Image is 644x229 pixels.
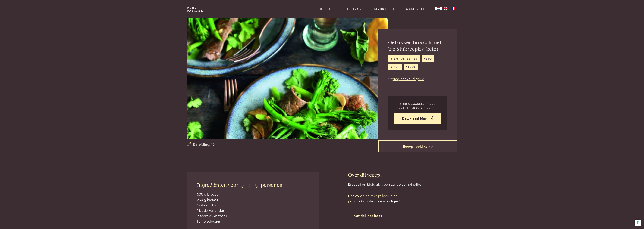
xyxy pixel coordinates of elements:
div: 500 g broccoli [197,191,309,197]
a: diner [388,64,402,70]
a: NL [435,7,442,10]
a: Recept bekijken [378,140,457,152]
a: PurePascale [187,6,203,12]
span: 2 [248,182,251,188]
p: Vind gemakkelijk een recept terug via de app! [394,102,441,110]
span: Ingrediënten voor [197,183,238,188]
div: 1 citroen, bio [197,202,309,208]
span: personen [261,183,283,188]
div: 2 teentjes knoflook [197,213,309,218]
h3: Over dit recept [348,172,457,179]
a: keto [422,55,434,62]
div: 1 bosje koriander [197,208,309,213]
div: 250 g biefstuk [197,197,309,202]
div: - [241,183,246,188]
a: Collecties [316,7,335,11]
aside: Language selected: Nederlands [435,7,457,10]
div: Broccoli en biefstuk is een zalige combinatie. [348,181,457,187]
div: Language [435,7,442,10]
button: Uw voorkeuren voor toestemming voor trackingtechnologieën [635,220,641,226]
div: + [253,183,258,188]
a: Masterclass [406,7,429,11]
span: Bereiding: 10 min. [193,141,223,147]
p: Uit [388,76,447,81]
a: vlees [404,64,418,70]
a: EN [442,7,450,10]
img: Gebakken broccoli met biefstukreepjes (keto) [187,18,388,139]
span: 35 [360,198,364,203]
span: Nog eenvoudiger 2 [370,198,401,203]
ul: Language list [442,7,457,10]
a: Ontdek het boek [348,210,388,221]
a: Nog eenvoudiger 2 [393,76,424,81]
p: Het volledige recept lees je op pagina van [348,193,412,204]
a: FR [450,7,457,10]
div: lichte sojasaus [197,218,309,224]
a: Gezondheid [374,7,394,11]
h2: Gebakken broccoli met biefstukreepjes (keto) [388,39,447,52]
a: Download hier [394,113,441,124]
a: Culinair [347,7,362,11]
a: biefstukreepjes [388,55,420,62]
